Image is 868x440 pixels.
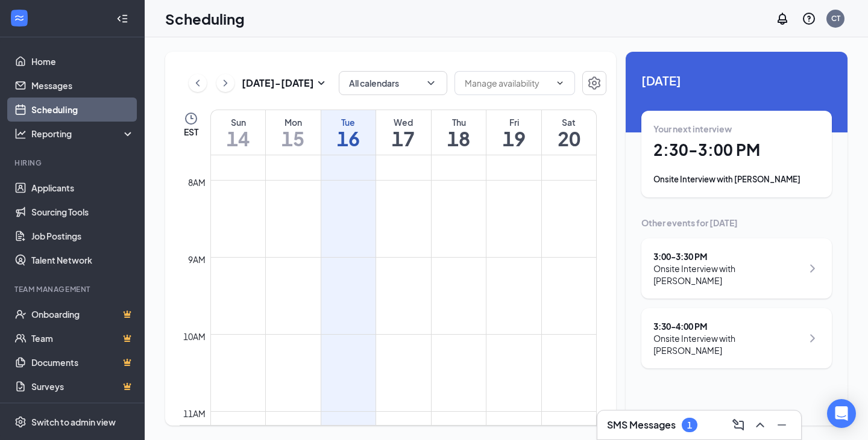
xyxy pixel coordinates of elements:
[189,74,207,92] button: ChevronLeft
[653,123,820,135] div: Your next interview
[432,128,486,149] h1: 18
[186,253,208,266] div: 9am
[805,331,820,345] svg: ChevronRight
[14,416,27,428] svg: Settings
[753,418,767,432] svg: ChevronUp
[31,49,134,73] a: Home
[465,76,550,90] input: Manage availability
[542,128,596,149] h1: 20
[31,248,134,272] a: Talent Network
[432,116,486,128] div: Thu
[216,74,234,92] button: ChevronRight
[181,330,208,343] div: 10am
[687,420,692,430] div: 1
[13,12,25,24] svg: WorkstreamLogo
[116,13,128,25] svg: Collapse
[211,110,265,155] a: September 14, 2025
[314,76,329,90] svg: SmallChevronDown
[653,250,802,262] div: 3:00 - 3:30 PM
[772,415,791,435] button: Minimize
[219,76,231,90] svg: ChevronRight
[653,140,820,160] h1: 2:30 - 3:00 PM
[607,418,676,432] h3: SMS Messages
[31,350,134,374] a: DocumentsCrown
[802,11,816,26] svg: QuestionInfo
[31,200,134,224] a: Sourcing Tools
[587,76,602,90] svg: Settings
[186,176,208,189] div: 8am
[31,374,134,398] a: SurveysCrown
[486,128,541,149] h1: 19
[555,78,565,88] svg: ChevronDown
[184,126,198,138] span: EST
[831,13,840,23] div: CT
[376,116,431,128] div: Wed
[582,71,606,95] button: Settings
[653,173,820,185] div: Onsite Interview with [PERSON_NAME]
[31,224,134,248] a: Job Postings
[14,128,27,140] svg: Analysis
[486,110,541,155] a: September 19, 2025
[14,158,132,168] div: Hiring
[376,110,431,155] a: September 17, 2025
[181,407,208,420] div: 11am
[266,128,321,149] h1: 15
[211,128,265,149] h1: 14
[641,71,832,90] span: [DATE]
[184,111,198,126] svg: Clock
[775,11,790,26] svg: Notifications
[321,116,376,128] div: Tue
[321,110,376,155] a: September 16, 2025
[321,128,376,149] h1: 16
[31,98,134,122] a: Scheduling
[775,418,789,432] svg: Minimize
[31,176,134,200] a: Applicants
[31,128,135,140] div: Reporting
[376,128,431,149] h1: 17
[542,110,596,155] a: September 20, 2025
[731,418,746,432] svg: ComposeMessage
[242,76,314,90] h3: [DATE] - [DATE]
[266,110,321,155] a: September 15, 2025
[653,320,802,332] div: 3:30 - 4:00 PM
[165,8,245,29] h1: Scheduling
[266,116,321,128] div: Mon
[653,332,802,356] div: Onsite Interview with [PERSON_NAME]
[750,415,770,435] button: ChevronUp
[192,76,204,90] svg: ChevronLeft
[31,73,134,98] a: Messages
[425,77,437,89] svg: ChevronDown
[486,116,541,128] div: Fri
[729,415,748,435] button: ComposeMessage
[805,261,820,276] svg: ChevronRight
[432,110,486,155] a: September 18, 2025
[31,326,134,350] a: TeamCrown
[827,399,856,428] div: Open Intercom Messenger
[542,116,596,128] div: Sat
[211,116,265,128] div: Sun
[31,416,116,428] div: Switch to admin view
[641,217,832,229] div: Other events for [DATE]
[339,71,447,95] button: All calendarsChevronDown
[14,284,132,294] div: Team Management
[31,302,134,326] a: OnboardingCrown
[653,262,802,287] div: Onsite Interview with [PERSON_NAME]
